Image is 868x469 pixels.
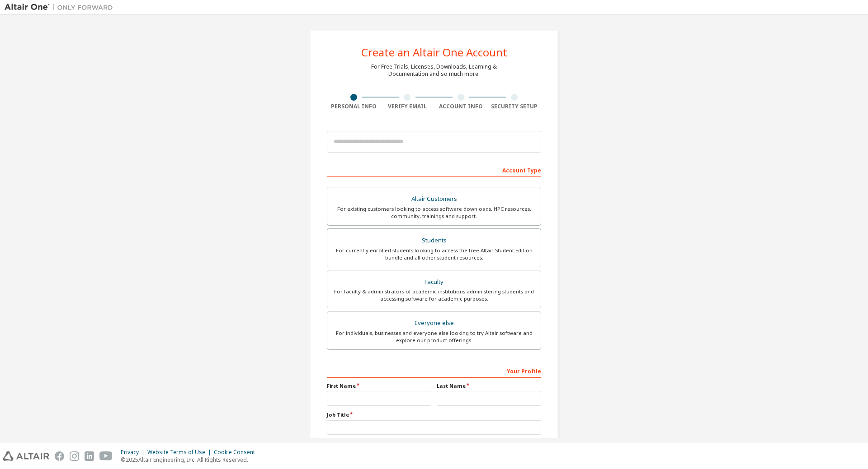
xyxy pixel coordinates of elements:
img: instagram.svg [70,451,79,461]
div: Security Setup [488,103,542,110]
img: altair_logo.svg [3,451,49,461]
label: First Name [327,382,431,390]
img: Altair One [5,3,118,12]
label: Job Title [327,411,541,418]
div: For Free Trials, Licenses, Downloads, Learning & Documentation and so much more. [371,63,497,78]
div: Faculty [333,276,535,288]
div: Cookie Consent [214,449,260,456]
div: For faculty & administrators of academic institutions administering students and accessing softwa... [333,288,535,302]
div: Everyone else [333,317,535,330]
div: Altair Customers [333,193,535,205]
div: Privacy [121,449,147,456]
div: Personal Info [327,103,381,110]
p: © 2025 Altair Engineering, Inc. All Rights Reserved. [121,456,260,464]
div: Account Type [327,163,541,177]
div: Verify Email [381,103,434,110]
div: For existing customers looking to access software downloads, HPC resources, community, trainings ... [333,205,535,220]
img: youtube.svg [99,451,113,461]
img: facebook.svg [55,451,64,461]
div: Students [333,234,535,247]
label: Last Name [437,382,541,390]
div: Create an Altair One Account [361,47,507,58]
div: Website Terms of Use [147,449,214,456]
div: For individuals, businesses and everyone else looking to try Altair software and explore our prod... [333,330,535,344]
div: Account Info [434,103,488,110]
div: For currently enrolled students looking to access the free Altair Student Edition bundle and all ... [333,247,535,261]
img: linkedin.svg [85,451,94,461]
div: Your Profile [327,363,541,378]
